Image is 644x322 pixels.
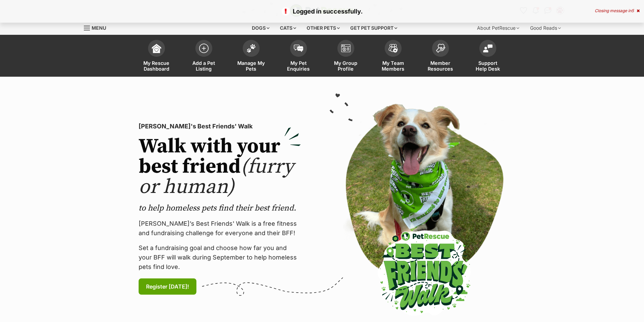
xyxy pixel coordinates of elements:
span: (furry or human) [139,154,294,200]
a: My Group Profile [322,36,369,77]
span: Manage My Pets [236,60,266,72]
p: to help homeless pets find their best friend. [139,203,301,214]
div: Cats [275,21,301,35]
img: group-profile-icon-3fa3cf56718a62981997c0bc7e787c4b2cf8bcc04b72c1350f741eb67cf2f40e.svg [341,44,351,52]
span: My Group Profile [331,60,361,72]
span: My Pet Enquiries [283,60,314,72]
a: My Rescue Dashboard [133,36,180,77]
p: Set a fundraising goal and choose how far you and your BFF will walk during September to help hom... [139,243,301,272]
img: help-desk-icon-fdf02630f3aa405de69fd3d07c3f3aa587a6932b1a1747fa1d2bba05be0121f9.svg [483,44,493,52]
div: About PetRescue [472,21,524,35]
div: Dogs [247,21,274,35]
a: My Pet Enquiries [275,36,322,77]
span: Add a Pet Listing [189,60,219,72]
span: Register [DATE]! [146,282,189,291]
a: Register [DATE]! [139,278,196,295]
img: pet-enquiries-icon-7e3ad2cf08bfb03b45e93fb7055b45f3efa6380592205ae92323e6603595dc1f.svg [294,45,303,52]
span: My Rescue Dashboard [141,60,172,72]
span: Menu [92,25,106,31]
a: Menu [84,21,111,33]
a: Add a Pet Listing [180,36,228,77]
a: Member Resources [417,36,464,77]
p: [PERSON_NAME]’s Best Friends' Walk is a free fitness and fundraising challenge for everyone and t... [139,219,301,238]
div: Other pets [302,21,344,35]
a: Support Help Desk [464,36,511,77]
img: team-members-icon-5396bd8760b3fe7c0b43da4ab00e1e3bb1a5d9ba89233759b79545d2d3fc5d0d.svg [388,44,398,53]
img: dashboard-icon-eb2f2d2d3e046f16d808141f083e7271f6b2e854fb5c12c21221c1fb7104beca.svg [152,44,161,53]
a: My Team Members [369,36,417,77]
img: member-resources-icon-8e73f808a243e03378d46382f2149f9095a855e16c252ad45f914b54edf8863c.svg [436,44,445,53]
a: Manage My Pets [228,36,275,77]
img: manage-my-pets-icon-02211641906a0b7f246fdf0571729dbe1e7629f14944591b6c1af311fb30b64b.svg [246,44,256,53]
span: Support Help Desk [473,60,503,72]
h2: Walk with your best friend [139,137,301,197]
p: [PERSON_NAME]'s Best Friends' Walk [139,122,301,131]
div: Get pet support [345,21,402,35]
img: add-pet-listing-icon-0afa8454b4691262ce3f59096e99ab1cd57d4a30225e0717b998d2c9b9846f56.svg [199,44,209,53]
span: My Team Members [378,60,408,72]
span: Member Resources [425,60,456,72]
div: Good Reads [525,21,566,35]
